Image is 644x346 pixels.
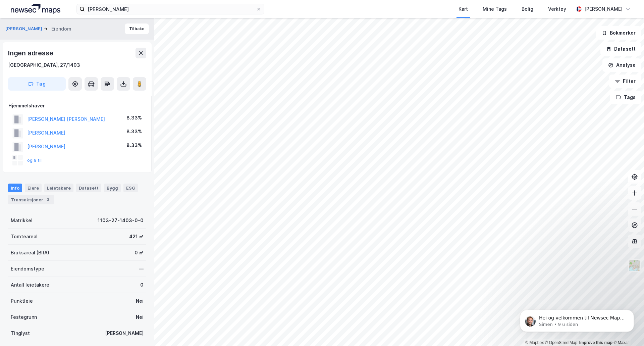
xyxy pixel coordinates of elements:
[579,340,612,345] a: Improve this map
[11,297,33,305] div: Punktleie
[126,114,142,122] div: 8.33%
[125,23,149,34] button: Tilbake
[135,249,144,257] div: 0 ㎡
[25,184,42,192] div: Eiere
[628,259,641,272] img: Z
[11,281,49,289] div: Antall leietakere
[596,26,641,40] button: Bokmerker
[609,75,641,88] button: Filter
[126,128,142,136] div: 8.33%
[522,5,533,13] div: Bolig
[139,265,144,273] div: —
[11,216,33,225] div: Matrikkel
[8,61,80,69] div: [GEOGRAPHIC_DATA], 27/1403
[105,329,144,337] div: [PERSON_NAME]
[5,26,44,32] button: [PERSON_NAME]
[11,233,38,241] div: Tomteareal
[545,340,578,345] a: OpenStreetMap
[600,42,641,56] button: Datasett
[610,91,641,104] button: Tags
[510,296,644,343] iframe: Intercom notifications melding
[45,196,51,203] div: 3
[602,58,641,72] button: Analyse
[8,48,54,58] div: Ingen adresse
[85,4,256,14] input: Søk på adresse, matrikkel, gårdeiere, leietakere eller personer
[459,5,468,13] div: Kart
[11,329,30,337] div: Tinglyst
[525,340,544,345] a: Mapbox
[98,216,144,225] div: 1103-27-1403-0-0
[11,313,37,321] div: Festegrunn
[104,184,121,192] div: Bygg
[584,5,623,13] div: [PERSON_NAME]
[483,5,507,13] div: Mine Tags
[8,102,146,110] div: Hjemmelshaver
[136,313,144,321] div: Nei
[51,25,71,33] div: Eiendom
[76,184,101,192] div: Datasett
[8,195,54,204] div: Transaksjoner
[129,233,144,241] div: 421 ㎡
[11,4,60,14] img: logo.a4113a55bc3d86da70a041830d287a7e.svg
[140,281,144,289] div: 0
[136,297,144,305] div: Nei
[126,141,142,149] div: 8.33%
[11,249,49,257] div: Bruksareal (BRA)
[11,265,44,273] div: Eiendomstype
[8,184,22,192] div: Info
[548,5,566,13] div: Verktøy
[44,184,73,192] div: Leietakere
[123,184,138,192] div: ESG
[8,77,66,91] button: Tag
